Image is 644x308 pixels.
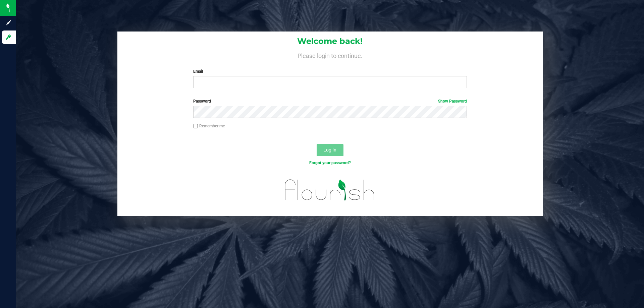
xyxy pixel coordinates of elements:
[193,124,198,129] input: Remember me
[5,34,12,41] inline-svg: Log in
[193,123,225,129] label: Remember me
[317,144,343,156] button: Log In
[277,173,383,207] img: flourish_logo.svg
[438,99,467,104] a: Show Password
[193,68,467,74] label: Email
[193,99,211,104] span: Password
[309,161,351,165] a: Forgot your password?
[323,147,336,152] span: Log In
[117,51,543,59] h4: Please login to continue.
[5,19,12,26] inline-svg: Sign up
[117,37,543,46] h1: Welcome back!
